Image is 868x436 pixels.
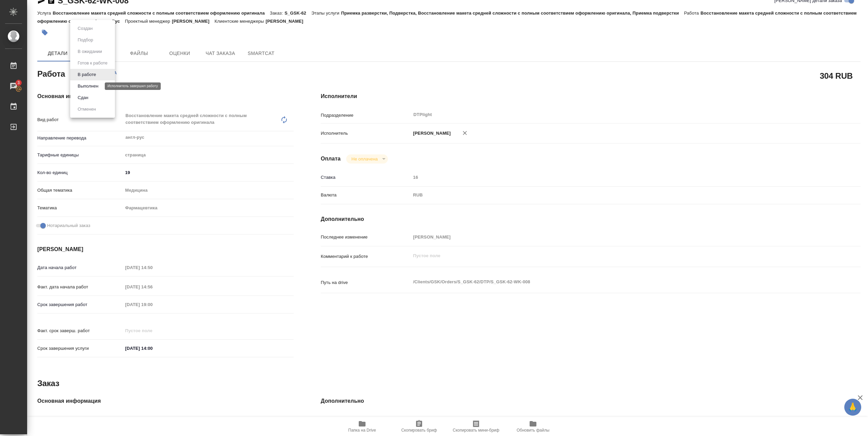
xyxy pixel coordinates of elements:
[76,94,90,101] button: Сдан
[76,59,110,67] button: Готов к работе
[76,82,100,90] button: Выполнен
[76,36,95,44] button: Подбор
[76,71,98,78] button: В работе
[76,25,95,32] button: Создан
[76,48,104,55] button: В ожидании
[76,106,98,113] button: Отменен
